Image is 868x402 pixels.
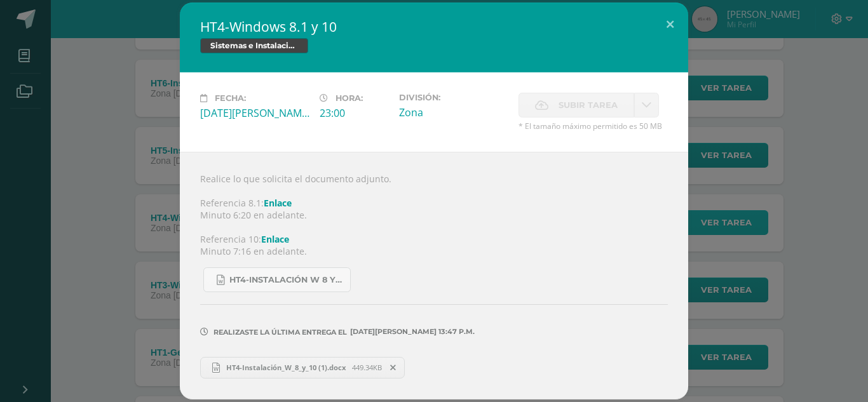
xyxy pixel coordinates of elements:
[203,267,351,292] a: HT4-Instalación W 8 y 10.docx
[336,93,363,103] span: Hora:
[220,363,352,372] span: HT4-Instalación_W_8_y_10 (1).docx
[352,363,382,372] span: 449.34KB
[634,93,659,117] a: La fecha de entrega ha expirado
[200,357,405,379] a: HT4-Instalación_W_8_y_10 (1).docx 449.34KB
[320,106,389,120] div: 23:00
[652,3,688,46] button: Close (Esc)
[383,361,404,375] span: Remover entrega
[180,152,688,399] div: Realice lo que solicita el documento adjunto. Referencia 8.1: Minuto 6:20 en adelante. Referencia...
[559,93,618,117] span: Subir tarea
[399,105,508,119] div: Zona
[399,93,508,102] label: División:
[264,197,292,209] a: Enlace
[200,18,668,36] h2: HT4-Windows 8.1 y 10
[215,93,246,103] span: Fecha:
[200,38,308,53] span: Sistemas e Instalación de Software
[214,328,347,337] span: Realizaste la última entrega el
[261,233,289,245] a: Enlace
[519,93,634,117] label: La fecha de entrega ha expirado
[200,106,309,120] div: [DATE][PERSON_NAME]
[347,332,475,332] span: [DATE][PERSON_NAME] 13:47 p.m.
[519,121,668,131] span: * El tamaño máximo permitido es 50 MB
[229,275,344,285] span: HT4-Instalación W 8 y 10.docx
